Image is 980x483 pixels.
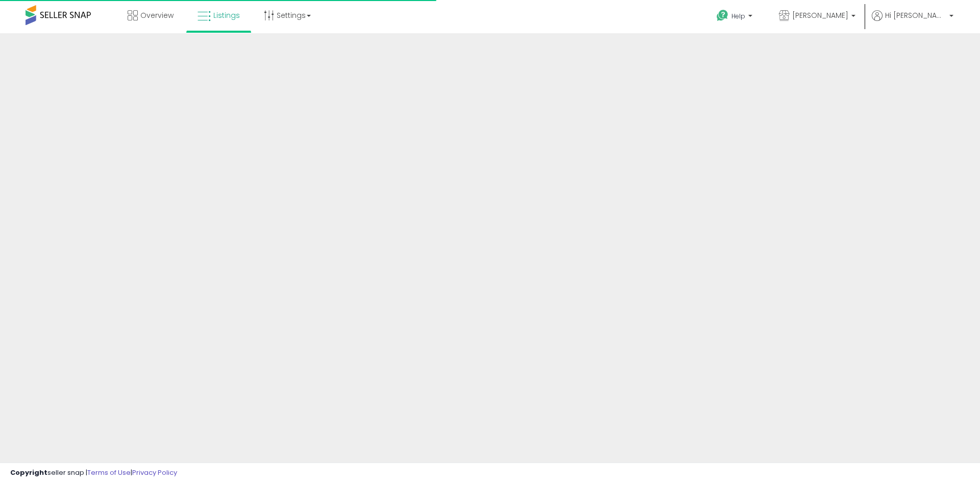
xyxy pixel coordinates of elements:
a: Hi [PERSON_NAME] [872,10,953,33]
i: Get Help [716,9,729,22]
span: [PERSON_NAME] [792,10,848,20]
a: Help [708,2,763,33]
span: Help [731,12,745,20]
span: Overview [140,10,174,20]
span: Hi [PERSON_NAME] [885,10,946,20]
span: Listings [213,10,240,20]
